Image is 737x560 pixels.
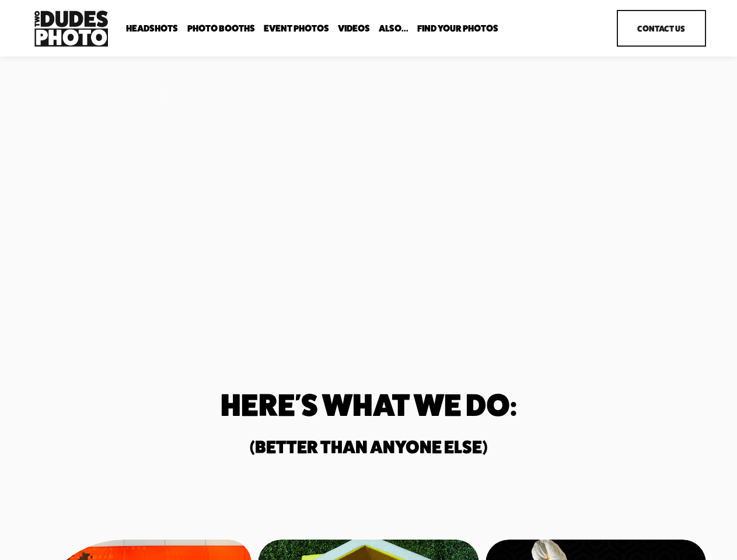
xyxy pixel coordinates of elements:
[417,23,498,34] a: folder dropdown
[126,24,178,33] span: Headshots
[379,23,408,34] a: folder dropdown
[187,24,255,33] span: Photo Booths
[187,23,255,34] a: folder dropdown
[116,391,622,419] h1: Here's What We do:
[264,23,329,34] a: Event Photos
[417,24,498,33] span: Find Your Photos
[31,8,111,50] img: Two Dudes Photo | Headshots, Portraits &amp; Photo Booths
[379,24,408,33] span: Also...
[338,23,370,34] a: Videos
[116,438,622,456] h2: (Better than anyone else)
[617,10,706,47] a: Contact Us
[126,23,178,34] a: folder dropdown
[31,81,280,194] h1: Unmatched Quality. Unparalleled Speed.
[31,215,271,290] strong: Two Dudes Photo is a full-service photography & video production agency delivering premium experi...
